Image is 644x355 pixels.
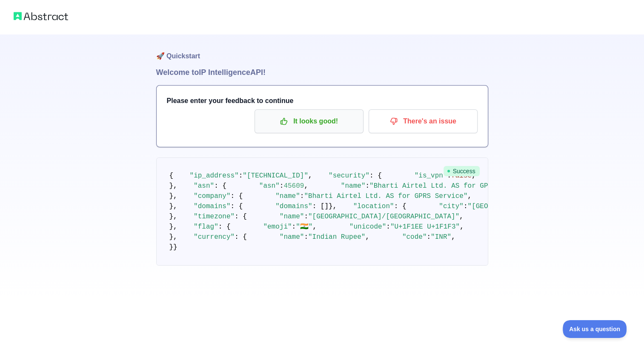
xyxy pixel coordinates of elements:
h3: Please enter your feedback to continue [167,96,478,106]
span: "name" [280,213,304,220]
iframe: Toggle Customer Support [563,320,627,338]
span: : [386,223,390,231]
span: "flag" [194,223,218,231]
button: It looks good! [255,109,364,133]
span: "timezone" [194,213,235,220]
span: { [169,172,174,180]
span: "domains" [194,203,230,210]
span: "name" [280,233,304,241]
span: Success [444,166,480,176]
span: "🇮🇳" [296,223,312,231]
span: "asn" [194,182,214,190]
span: : [304,213,308,220]
button: There's an issue [369,109,478,133]
span: : { [231,203,243,210]
span: "is_vpn" [415,172,447,180]
span: 45609 [283,182,304,190]
span: , [451,233,455,241]
span: "ip_address" [190,172,239,180]
span: : { [235,233,247,241]
span: , [308,172,312,180]
span: "[TECHNICAL_ID]" [243,172,308,180]
span: : [300,192,304,200]
span: "currency" [194,233,235,241]
span: "Bharti Airtel Ltd. AS for GPRS Service" [369,182,533,190]
span: , [460,223,464,231]
span: : [365,182,369,190]
span: : [292,223,296,231]
span: : { [218,223,231,231]
span: "Bharti Airtel Ltd. AS for GPRS Service" [304,192,467,200]
span: , [467,192,472,200]
span: , [365,233,369,241]
span: "unicode" [349,223,386,231]
span: "city" [439,203,464,210]
span: : [426,233,431,241]
span: "U+1F1EE U+1F1F3" [390,223,460,231]
span: : { [235,213,247,220]
span: "domains" [275,203,312,210]
span: "Indian Rupee" [308,233,365,241]
span: : [280,182,284,190]
img: Abstract logo [14,10,68,22]
span: : [304,233,308,241]
span: : { [369,172,382,180]
span: , [312,223,317,231]
h1: 🚀 Quickstart [156,34,488,66]
span: : { [214,182,226,190]
span: "code" [402,233,427,241]
span: : [] [312,203,329,210]
span: : [464,203,468,210]
span: , [459,213,464,220]
span: "location" [353,203,394,210]
span: "[GEOGRAPHIC_DATA]" [467,203,545,210]
span: : { [394,203,406,210]
span: "name" [341,182,366,190]
span: : [239,172,243,180]
span: : { [231,192,243,200]
span: "[GEOGRAPHIC_DATA]/[GEOGRAPHIC_DATA]" [308,213,459,220]
span: "INR" [431,233,451,241]
span: , [304,182,308,190]
p: There's an issue [375,114,471,129]
span: "company" [194,192,230,200]
p: It looks good! [261,114,357,129]
h1: Welcome to IP Intelligence API! [156,66,488,78]
span: "asn" [259,182,280,190]
span: "name" [275,192,300,200]
span: "security" [329,172,369,180]
span: "emoji" [263,223,292,231]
